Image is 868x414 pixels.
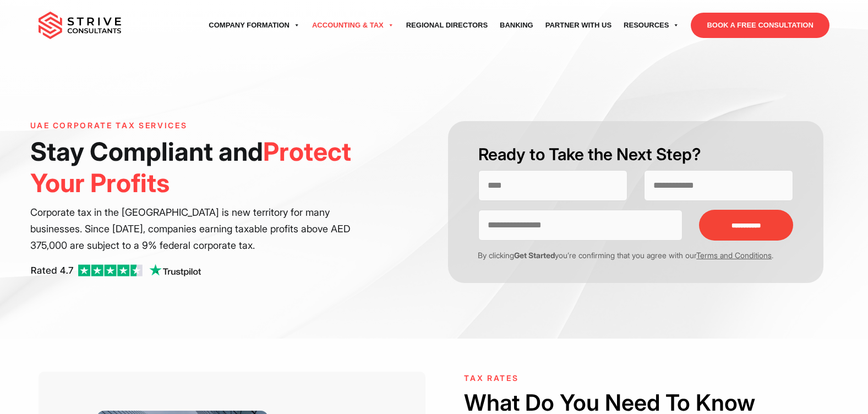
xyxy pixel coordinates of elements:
a: Resources [618,10,685,41]
h1: Stay Compliant and [30,136,378,199]
a: Accounting & Tax [306,10,400,41]
a: BOOK A FREE CONSULTATION [691,13,829,38]
h6: UAE Corporate Tax Services [30,121,378,130]
a: Partner with Us [539,10,618,41]
a: Banking [494,10,539,41]
span: Protect Your Profits [30,136,351,198]
strong: Get Started [514,250,555,260]
h6: Tax Rates [464,374,807,383]
h2: Ready to Take the Next Step? [478,143,793,166]
a: Regional Directors [400,10,494,41]
p: Corporate tax in the [GEOGRAPHIC_DATA] is new territory for many businesses. Since [DATE], compan... [30,204,378,254]
form: Contact form [434,121,837,283]
p: By clicking you’re confirming that you agree with our . [470,249,785,261]
img: main-logo.svg [39,12,121,39]
a: Company Formation [203,10,306,41]
a: Terms and Conditions [696,250,772,260]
